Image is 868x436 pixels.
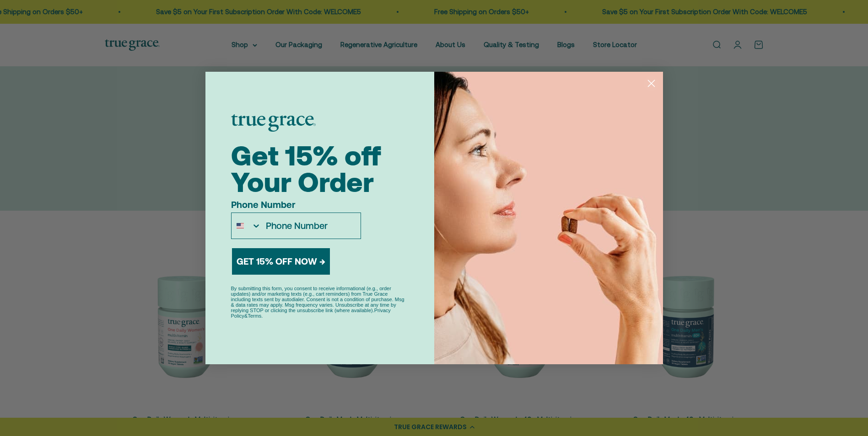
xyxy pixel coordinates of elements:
[643,75,659,91] button: Close dialog
[232,248,330,275] button: GET 15% OFF NOW →
[434,72,663,364] img: 43605a6c-e687-496b-9994-e909f8c820d7.jpeg
[231,308,391,319] a: Privacy Policy
[248,313,261,319] a: Terms
[261,213,360,239] input: Phone Number
[232,213,262,239] button: Search Countries
[231,286,409,319] p: By submitting this form, you consent to receive informational (e.g., order updates) and/or market...
[237,222,244,229] img: United States
[231,199,361,213] label: Phone Number
[231,140,381,198] span: Get 15% off Your Order
[231,114,316,132] img: logo placeholder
